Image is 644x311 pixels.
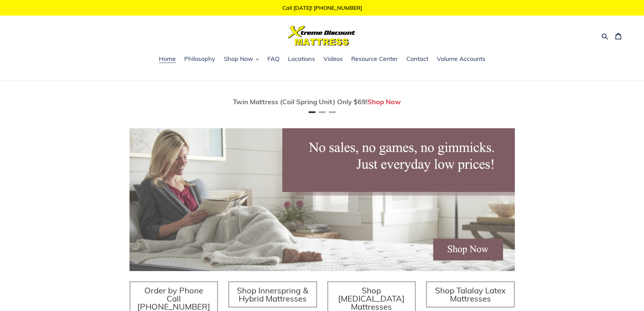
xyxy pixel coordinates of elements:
a: Videos [320,54,346,64]
a: Resource Center [348,54,401,64]
span: Videos [324,55,343,63]
a: Contact [403,54,432,64]
span: Twin Mattress (Coil Spring Unit) Only $69! [233,97,367,106]
span: Home [159,55,176,63]
span: Volume Accounts [437,55,485,63]
a: Shop Innerspring & Hybrid Mattresses [228,281,317,308]
span: Shop Now [224,55,253,63]
img: herobannermay2022-1652879215306_1200x.jpg [129,128,515,271]
a: Shop Talalay Latex Mattresses [426,281,515,308]
span: Resource Center [351,55,398,63]
a: FAQ [264,54,283,64]
span: Contact [406,55,428,63]
a: Home [156,54,179,64]
button: Page 3 [329,111,336,113]
a: Volume Accounts [433,54,489,64]
span: FAQ [267,55,280,63]
a: Shop Now [367,97,401,106]
button: Page 2 [319,111,326,113]
img: Xtreme Discount Mattress [288,26,356,46]
a: Locations [285,54,318,64]
span: Philosophy [184,55,215,63]
a: Philosophy [181,54,219,64]
span: Shop Talalay Latex Mattresses [435,285,506,304]
span: Locations [288,55,315,63]
button: Page 1 [309,111,315,113]
button: Shop Now [220,54,262,64]
span: Shop Innerspring & Hybrid Mattresses [237,285,308,304]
